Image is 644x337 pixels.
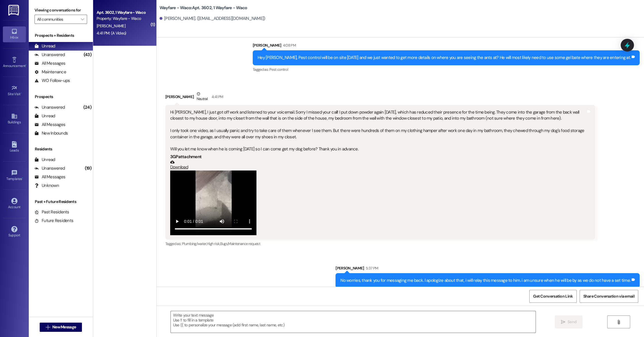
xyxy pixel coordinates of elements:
div: Past + Future Residents [29,199,93,205]
div: Unread [34,157,55,163]
div: [PERSON_NAME] [336,265,640,273]
b: 3GP attachment [170,154,202,160]
div: Unanswered [34,165,65,171]
div: Prospects [29,94,93,100]
div: Tagged as: [253,65,640,74]
b: Wayfare - Waco: Apt. 3602, 1 Wayfare - Waco [160,5,247,11]
a: Download [170,160,586,170]
div: Future Residents [34,218,73,224]
div: Unanswered [34,52,65,58]
div: Residents [29,146,93,152]
div: 4:41 PM [210,94,223,100]
span: Get Conversation Link [533,293,573,299]
span: Pest control [269,67,288,72]
div: Past Residents [34,209,69,215]
div: [PERSON_NAME] [253,42,640,50]
i:  [46,325,50,330]
a: Support [3,224,26,240]
i:  [561,320,565,324]
div: (24) [82,103,93,112]
div: WO Follow-ups [34,78,70,84]
div: [PERSON_NAME]. ([EMAIL_ADDRESS][DOMAIN_NAME]) [160,16,265,22]
a: Leads [3,139,26,155]
div: Unread [34,113,55,119]
span: Plumbing/water , [182,241,207,246]
div: No worries, thank you for messaging me back. I apologize about that, i will relay this message to... [340,277,630,284]
button: Get Conversation Link [529,290,576,303]
span: New Message [52,324,76,330]
div: All Messages [34,122,65,128]
div: Tagged as: [165,240,595,248]
span: • [21,91,22,95]
div: Unread [34,43,55,49]
div: All Messages [34,174,65,180]
i:  [81,17,84,22]
div: Apt. 3602, 1 Wayfare - Waco [97,9,150,16]
span: [PERSON_NAME] [97,23,125,28]
a: Site Visit • [3,83,26,99]
div: Hi [PERSON_NAME], I just got off work and listened to your voicemail. Sorry I missed your call! I... [170,109,586,152]
span: Maintenance request [228,241,260,246]
div: 4:08 PM [281,42,296,48]
span: • [22,176,23,180]
div: Property: Wayfare - Waco [97,16,150,22]
div: 5:37 PM [364,265,378,271]
div: Unanswered [34,104,65,110]
span: Bugs , [220,241,228,246]
a: Account [3,196,26,212]
div: Maintenance [34,69,66,75]
span: Share Conversation via email [583,293,635,299]
div: New Inbounds [34,130,68,136]
button: Send [555,315,583,328]
button: Share Conversation via email [580,290,638,303]
span: High risk , [207,241,220,246]
div: Prospects + Residents [29,32,93,39]
label: Viewing conversations for [34,6,87,15]
input: All communities [37,15,78,24]
div: [PERSON_NAME] [165,91,595,105]
div: (19) [83,164,93,173]
a: Buildings [3,111,26,127]
div: (43) [82,50,93,59]
i:  [616,320,621,324]
div: Neutral [195,91,209,103]
span: Send [568,319,576,325]
div: 4:41 PM: (A Video) [97,30,126,36]
div: All Messages [34,60,65,66]
span: • [26,63,26,67]
div: Unknown [34,183,59,189]
div: Hey [PERSON_NAME], Pest control will be on site [DATE] and we just wanted to get more details on ... [258,55,630,61]
a: Inbox [3,26,26,42]
img: ResiDesk Logo [8,5,20,16]
button: New Message [40,323,82,332]
a: Templates • [3,168,26,183]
